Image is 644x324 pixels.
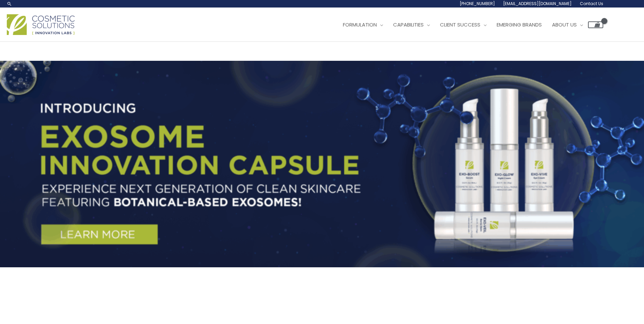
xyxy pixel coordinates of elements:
span: About Us [552,21,577,28]
a: About Us [547,15,588,35]
a: Capabilities [388,15,435,35]
a: Search icon link [7,1,12,6]
span: Formulation [343,21,377,28]
img: Cosmetic Solutions Logo [7,14,75,35]
span: Emerging Brands [497,21,542,28]
span: Client Success [440,21,480,28]
a: Client Success [435,15,492,35]
nav: Site Navigation [333,15,603,35]
span: [EMAIL_ADDRESS][DOMAIN_NAME] [503,1,572,6]
span: Contact Us [580,1,603,6]
span: Capabilities [393,21,424,28]
a: Formulation [338,15,388,35]
a: Emerging Brands [492,15,547,35]
a: View Shopping Cart, empty [588,21,603,28]
span: [PHONE_NUMBER] [460,1,495,6]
